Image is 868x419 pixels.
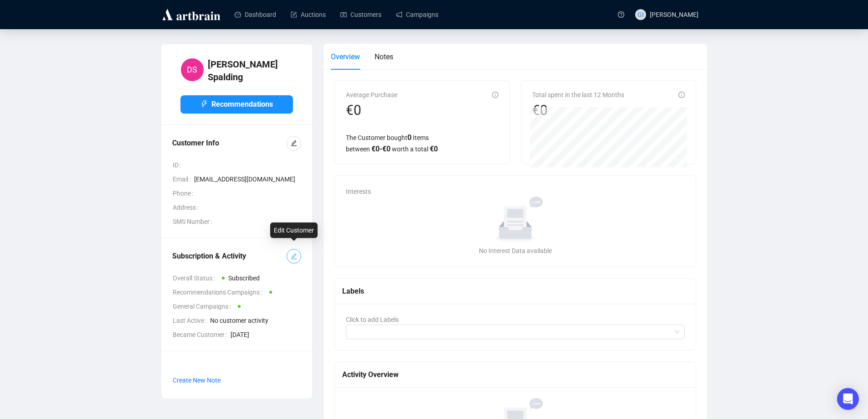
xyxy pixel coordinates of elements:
[291,3,326,26] a: Auctions
[340,3,381,26] a: Customers
[173,174,194,184] span: Email
[173,188,197,198] span: Phone
[346,91,397,98] span: Average Purchase
[346,102,397,119] div: €0
[532,102,624,119] div: €0
[173,316,210,326] span: Last Active
[173,377,221,384] span: Create New Note
[532,91,624,98] span: Total spent in the last 12 Months
[346,132,498,155] div: The Customer bought Items between worth a total
[342,369,689,380] div: Activity Overview
[210,316,301,326] span: No customer activity
[180,95,293,114] button: Recommendations
[235,3,276,26] a: Dashboard
[407,133,411,142] span: 0
[837,388,859,410] div: Open Intercom Messenger
[173,273,218,283] span: Overall Status
[346,316,399,323] span: Click to add Labels
[396,3,438,26] a: Campaigns
[342,285,689,297] div: Labels
[173,330,231,340] span: Became Customer
[637,10,644,20] span: GI
[161,7,222,22] img: logo
[172,138,287,149] div: Customer Info
[211,98,273,110] span: Recommendations
[430,145,438,153] span: € 0
[194,174,301,184] span: [EMAIL_ADDRESS][DOMAIN_NAME]
[331,52,360,61] span: Overview
[346,188,371,195] span: Interests
[678,92,685,98] span: info-circle
[650,11,699,18] span: [PERSON_NAME]
[270,222,318,238] div: Edit Customer
[228,274,260,282] span: Subscribed
[371,145,390,153] span: € 0 - € 0
[173,160,185,170] span: ID
[173,202,202,212] span: Address
[200,100,208,108] span: thunderbolt
[291,253,297,259] span: edit
[173,217,216,227] span: SMS Number
[231,330,301,340] span: [DATE]
[618,11,624,18] span: question-circle
[172,251,287,262] div: Subscription & Activity
[173,287,266,297] span: Recommendations Campaigns
[208,58,293,83] h4: [PERSON_NAME] Spalding
[187,63,197,76] span: DS
[172,373,221,388] button: Create New Note
[375,52,393,61] span: Notes
[349,246,682,256] div: No Interest Data available
[173,301,234,311] span: General Campaigns
[291,140,297,146] span: edit
[492,92,498,98] span: info-circle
